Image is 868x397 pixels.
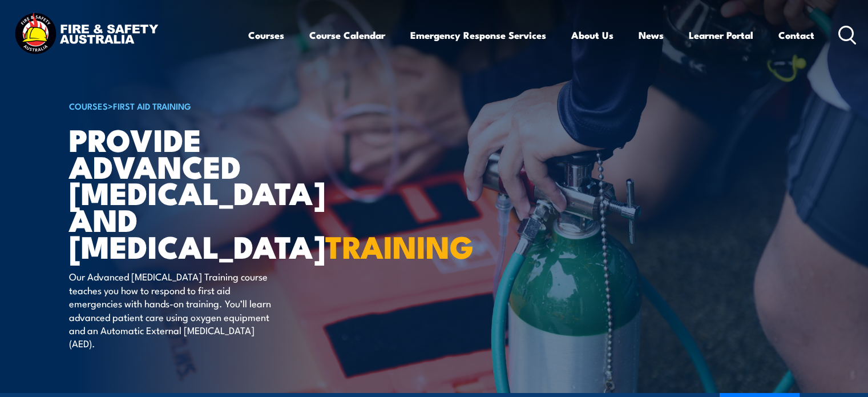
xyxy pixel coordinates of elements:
h1: Provide Advanced [MEDICAL_DATA] and [MEDICAL_DATA] [69,126,351,259]
a: Course Calendar [309,20,385,50]
a: Contact [778,20,814,50]
h6: > [69,99,351,113]
a: First Aid Training [113,99,191,112]
a: Courses [248,20,284,50]
a: Learner Portal [689,20,753,50]
strong: TRAINING [325,222,474,269]
a: News [639,20,664,50]
p: Our Advanced [MEDICAL_DATA] Training course teaches you how to respond to first aid emergencies w... [69,270,277,350]
a: About Us [571,20,613,50]
a: COURSES [69,99,108,112]
a: Emergency Response Services [410,20,546,50]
